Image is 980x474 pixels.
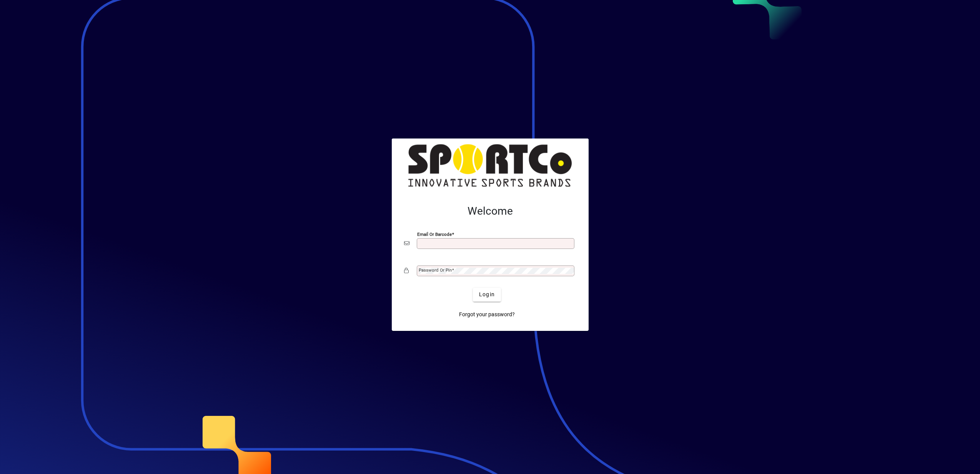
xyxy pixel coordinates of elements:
span: Forgot your password? [459,310,515,319]
span: Login [479,290,495,299]
mat-label: Email or Barcode [417,231,452,237]
mat-label: Password or Pin [419,267,452,273]
button: Login [473,288,501,302]
h2: Welcome [404,205,576,218]
a: Forgot your password? [456,308,518,322]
